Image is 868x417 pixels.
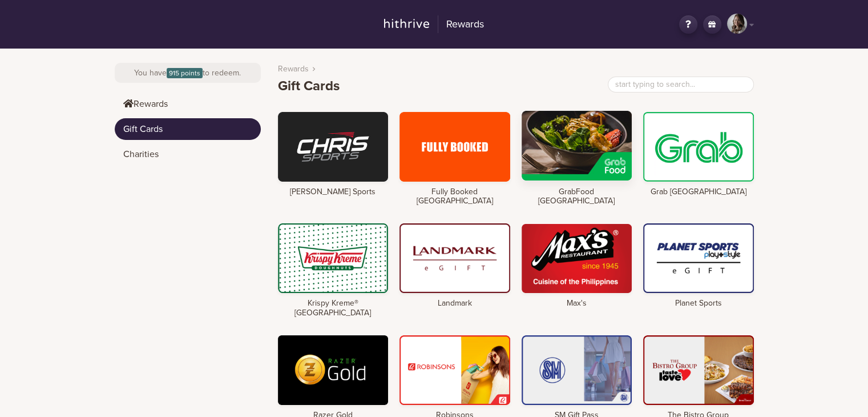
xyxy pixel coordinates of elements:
span: Help [26,8,49,18]
a: Gift Cards [115,118,261,140]
a: Max's [522,223,632,308]
a: Rewards [115,93,261,115]
a: Planet Sports [643,223,754,308]
a: Landmark [399,223,510,308]
div: You have to redeem. [115,63,261,83]
a: Rewards [278,63,309,75]
a: Fully Booked [GEOGRAPHIC_DATA] [399,112,510,206]
h4: GrabFood [GEOGRAPHIC_DATA] [522,187,632,207]
h4: [PERSON_NAME] Sports [278,187,389,197]
h4: Landmark [399,299,510,308]
span: 915 points [167,68,203,78]
h1: Gift Cards [278,78,340,95]
h4: Grab [GEOGRAPHIC_DATA] [643,187,754,197]
a: GrabFood [GEOGRAPHIC_DATA] [522,112,632,206]
img: hithrive-logo.9746416d.svg [384,19,429,28]
a: [PERSON_NAME] Sports [278,112,389,197]
a: Krispy Kreme® [GEOGRAPHIC_DATA] [278,223,389,318]
h4: Krispy Kreme® [GEOGRAPHIC_DATA] [278,299,389,318]
a: Charities [115,143,261,165]
a: Grab [GEOGRAPHIC_DATA] [643,112,754,197]
h4: Max's [522,299,632,308]
h4: Fully Booked [GEOGRAPHIC_DATA] [399,187,510,207]
input: start typing to search... [608,77,754,93]
h4: Planet Sports [643,299,754,308]
h2: Rewards [438,15,484,34]
a: Rewards [377,14,491,35]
